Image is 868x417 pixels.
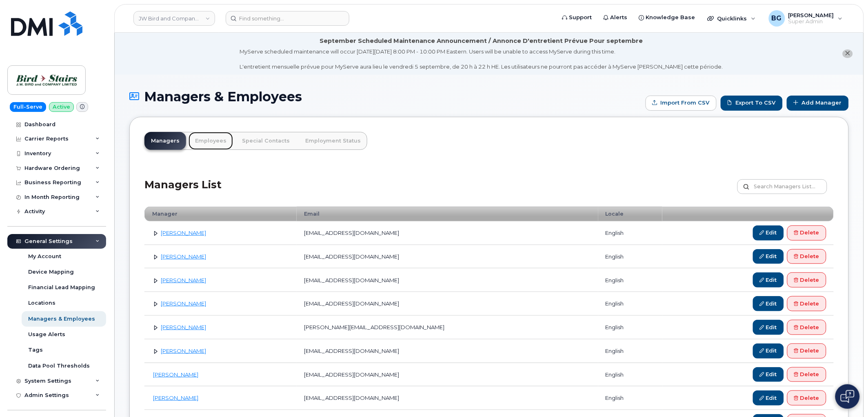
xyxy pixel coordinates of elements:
a: Edit [753,225,784,241]
a: Special Contacts [235,132,296,150]
td: [EMAIL_ADDRESS][DOMAIN_NAME] [297,268,598,292]
th: Email [297,207,598,221]
a: [PERSON_NAME] [161,277,206,283]
a: Edit [753,320,784,335]
td: [EMAIL_ADDRESS][DOMAIN_NAME] [297,221,598,245]
th: Manager [144,207,297,221]
td: english [598,316,662,339]
td: english [598,268,662,292]
a: Employment Status [299,132,367,150]
a: Edit [753,367,784,382]
td: english [598,221,662,245]
a: [PERSON_NAME] [161,253,206,260]
th: Locale [598,207,662,221]
a: [PERSON_NAME] [161,300,206,307]
td: english [598,363,662,387]
td: english [598,292,662,316]
a: Export to CSV [721,96,783,111]
a: Delete [787,367,826,382]
a: Employees [189,132,233,150]
a: Add Manager [787,96,849,111]
a: Delete [787,249,826,264]
a: Edit [753,272,784,288]
td: [EMAIL_ADDRESS][DOMAIN_NAME] [297,363,598,387]
form: Import from CSV [646,96,717,111]
a: Managers [144,132,186,150]
div: September Scheduled Maintenance Announcement / Annonce D'entretient Prévue Pour septembre [320,37,643,45]
a: Edit [753,343,784,359]
td: english [598,339,662,363]
button: close notification [843,49,853,58]
a: [PERSON_NAME] [153,395,198,401]
td: [EMAIL_ADDRESS][DOMAIN_NAME] [297,339,598,363]
td: [EMAIL_ADDRESS][DOMAIN_NAME] [297,386,598,410]
td: english [598,245,662,269]
td: [EMAIL_ADDRESS][DOMAIN_NAME] [297,292,598,316]
h1: Managers & Employees [129,89,642,104]
a: Delete [787,343,826,359]
td: [EMAIL_ADDRESS][DOMAIN_NAME] [297,245,598,269]
a: Edit [753,390,784,406]
h2: Managers List [144,179,222,203]
a: Delete [787,225,826,241]
a: [PERSON_NAME] [161,230,206,236]
a: [PERSON_NAME] [161,324,206,330]
a: Delete [787,390,826,406]
td: english [598,386,662,410]
a: [PERSON_NAME] [161,348,206,354]
a: Delete [787,296,826,311]
img: Open chat [841,390,855,403]
a: Delete [787,320,826,335]
a: [PERSON_NAME] [153,371,198,378]
td: [PERSON_NAME][EMAIL_ADDRESS][DOMAIN_NAME] [297,316,598,339]
a: Delete [787,272,826,288]
div: MyServe scheduled maintenance will occur [DATE][DATE] 8:00 PM - 10:00 PM Eastern. Users will be u... [240,48,723,71]
a: Edit [753,296,784,311]
a: Edit [753,249,784,264]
